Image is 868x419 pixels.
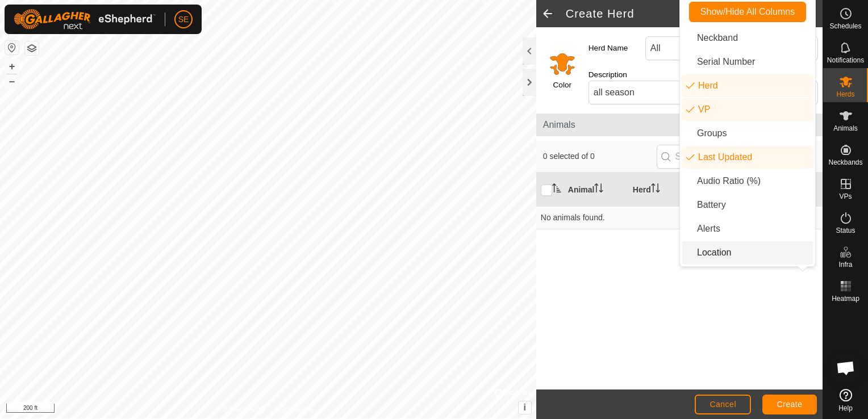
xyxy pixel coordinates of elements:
[5,41,19,55] button: Reset Map
[682,27,813,49] li: neckband.label.title
[223,404,266,414] a: Privacy Policy
[695,395,751,414] button: Cancel
[657,145,794,169] input: Search (S)
[682,98,813,121] li: vp.label.vp
[279,404,313,414] a: Contact Us
[682,51,813,73] li: neckband.label.serialNumber
[700,7,795,17] span: Show/Hide All Columns
[628,173,693,207] th: Herd
[178,14,189,26] span: SE
[836,91,854,98] span: Herds
[14,9,156,30] img: Gallagher Logo
[682,194,813,216] li: neckband.label.battery
[543,150,657,162] span: 0 selected of 0
[25,41,39,55] button: Map Layers
[682,170,813,192] li: enum.columnList.audioRatio
[589,69,645,81] label: Description
[589,36,645,60] label: Herd Name
[682,146,813,169] li: enum.columnList.lastUpdated
[682,74,813,97] li: mob.label.mob
[827,57,864,64] span: Notifications
[5,74,19,88] button: –
[682,122,813,145] li: common.btn.groups
[689,2,806,22] button: Show/Hide All Columns
[833,125,858,132] span: Animals
[553,79,571,91] label: Color
[566,7,823,20] h2: Create Herd
[651,185,660,194] p-sorticon: Activate to sort
[543,118,816,132] span: Animals
[519,401,531,414] button: i
[828,159,862,166] span: Neckbands
[777,400,803,409] span: Create
[838,261,852,268] span: Infra
[552,185,561,194] p-sorticon: Activate to sort
[762,395,817,414] button: Create
[594,185,603,194] p-sorticon: Activate to sort
[829,351,863,385] div: Open chat
[838,405,853,412] span: Help
[682,241,813,264] li: common.label.location
[564,173,628,207] th: Animal
[710,400,736,409] span: Cancel
[839,193,852,200] span: VPs
[682,217,813,240] li: animal.label.alerts
[823,384,868,416] a: Help
[829,23,861,30] span: Schedules
[5,60,19,73] button: +
[536,207,823,229] td: No animals found.
[524,403,526,412] span: i
[832,295,859,302] span: Heatmap
[836,227,855,234] span: Status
